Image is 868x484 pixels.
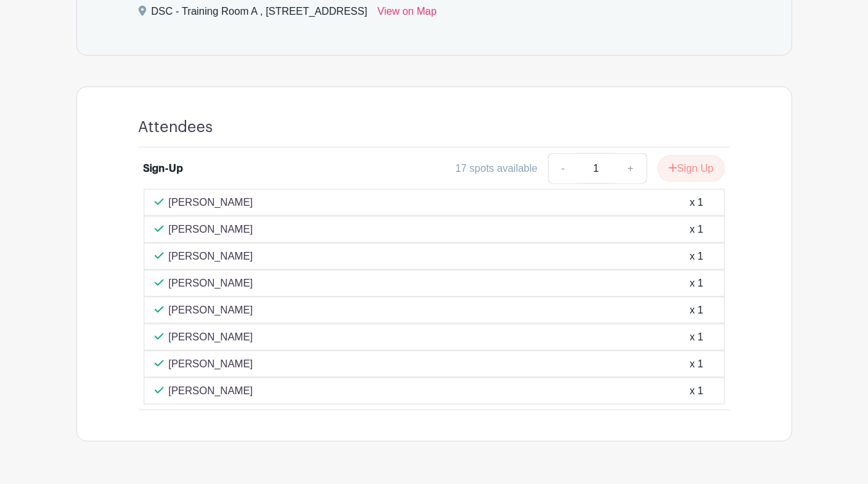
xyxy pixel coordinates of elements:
p: [PERSON_NAME] [169,249,253,264]
div: DSC - Training Room A , [STREET_ADDRESS] [151,4,368,24]
div: x 1 [690,276,703,291]
p: [PERSON_NAME] [169,195,253,210]
p: [PERSON_NAME] [169,356,253,372]
div: x 1 [690,249,703,264]
h4: Attendees [139,118,214,137]
div: x 1 [690,222,703,237]
div: x 1 [690,195,703,210]
div: x 1 [690,303,703,318]
p: [PERSON_NAME] [169,303,253,318]
div: x 1 [690,330,703,345]
button: Sign Up [658,155,725,182]
div: x 1 [690,383,703,399]
p: [PERSON_NAME] [169,222,253,237]
div: Sign-Up [144,161,183,176]
div: x 1 [690,356,703,372]
a: + [615,153,647,184]
div: 17 spots available [455,161,538,176]
a: - [548,153,577,184]
p: [PERSON_NAME] [169,383,253,399]
a: View on Map [378,4,437,24]
p: [PERSON_NAME] [169,276,253,291]
p: [PERSON_NAME] [169,330,253,345]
